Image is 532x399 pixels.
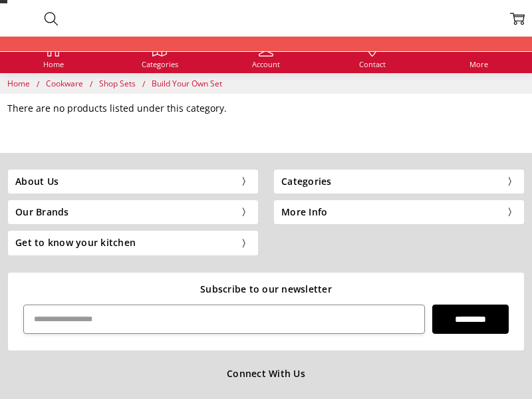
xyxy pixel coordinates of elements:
[252,61,280,68] span: Account
[99,78,138,89] a: Shop Sets
[46,78,85,89] a: Cookware
[43,42,64,68] a: Home
[23,282,509,297] h5: Subscribe to our newsletter
[469,61,488,68] span: More
[7,199,259,225] h5: Our Brands
[7,78,32,89] a: Home
[7,366,525,381] h5: Connect With Us
[273,169,525,194] h5: Categories
[7,78,30,89] span: Home
[152,78,222,89] a: Build Your Own Set
[359,61,386,68] span: Contact
[273,199,525,225] h5: More Info
[99,78,136,89] span: Shop Sets
[7,230,259,255] h5: Get to know your kitchen
[7,169,259,194] h5: About Us
[7,101,525,116] p: There are no products listed under this category.
[43,61,64,68] span: Home
[46,78,83,89] span: Cookware
[142,61,178,68] span: Categories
